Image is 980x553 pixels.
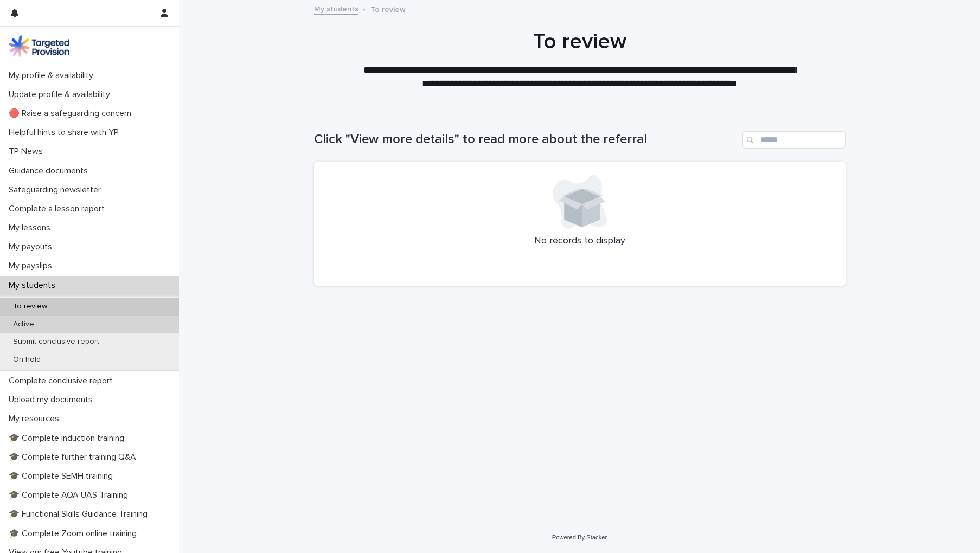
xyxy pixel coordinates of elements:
p: My lessons [4,223,59,233]
p: My payslips [4,261,61,271]
input: Search [742,131,846,149]
h1: To review [314,29,846,55]
a: Powered By Stacker [552,534,607,541]
p: 🎓 Complete SEMH training [4,471,121,481]
p: My payouts [4,242,61,252]
p: 🎓 Complete induction training [4,433,133,443]
p: My resources [4,414,68,424]
p: Upload my documents [4,395,101,405]
p: Submit conclusive report [4,337,108,346]
p: My profile & availability [4,70,102,81]
p: To review [4,302,56,311]
img: M5nRWzHhSzIhMunXDL62 [9,35,69,57]
p: No records to display [327,235,832,247]
p: On hold [4,355,49,364]
p: Guidance documents [4,166,97,176]
p: 🎓 Functional Skills Guidance Training [4,509,156,519]
p: 🎓 Complete Zoom online training [4,529,145,539]
p: Complete conclusive report [4,376,121,386]
p: Safeguarding newsletter [4,185,110,195]
p: 🎓 Complete AQA UAS Training [4,490,137,500]
p: My students [4,280,64,291]
h1: Click "View more details" to read more about the referral [314,132,738,147]
p: Active [4,320,43,329]
p: TP News [4,146,52,157]
p: Complete a lesson report [4,204,113,214]
a: My students [314,2,358,15]
p: Update profile & availability [4,89,119,100]
p: Helpful hints to share with YP [4,127,127,138]
p: 🎓 Complete further training Q&A [4,452,145,462]
p: 🔴 Raise a safeguarding concern [4,108,140,119]
p: To review [370,3,406,15]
